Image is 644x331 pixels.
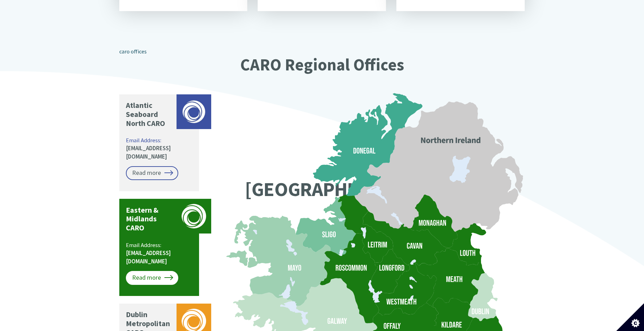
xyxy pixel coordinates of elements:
p: Email Address: [126,136,194,161]
button: Set cookie preferences [616,303,644,331]
a: [EMAIL_ADDRESS][DOMAIN_NAME] [126,144,171,160]
a: Read more [126,166,178,180]
text: [GEOGRAPHIC_DATA] [245,177,422,202]
h2: CARO Regional Offices [119,56,525,74]
p: Eastern & Midlands CARO [126,206,173,233]
a: Read more [126,271,178,285]
p: Atlantic Seaboard North CARO [126,101,173,128]
p: Email Address: [126,241,194,266]
a: [EMAIL_ADDRESS][DOMAIN_NAME] [126,249,171,265]
a: caro offices [119,48,147,55]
